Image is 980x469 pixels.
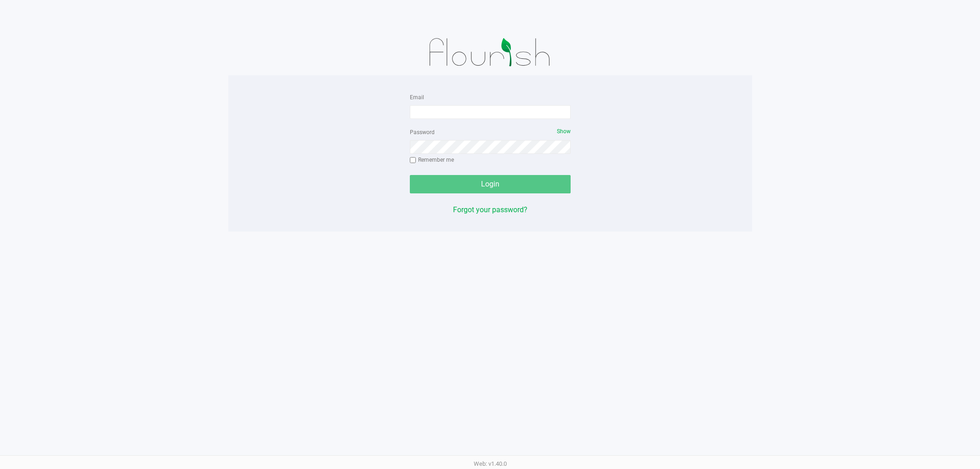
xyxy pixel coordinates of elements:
label: Email [410,93,424,102]
label: Password [410,128,435,136]
span: Show [557,128,571,135]
input: Remember me [410,157,416,164]
button: Forgot your password? [453,204,527,215]
label: Remember me [410,156,454,164]
span: Web: v1.40.0 [474,460,507,467]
